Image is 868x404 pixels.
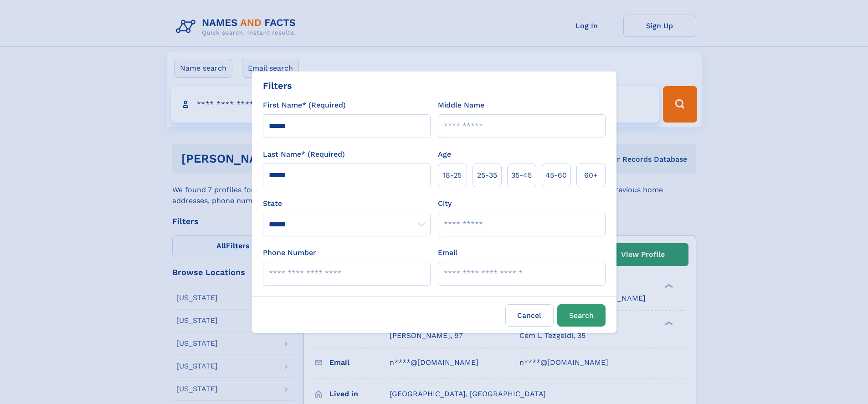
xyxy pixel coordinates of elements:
[263,79,292,92] div: Filters
[477,170,497,181] span: 25‑35
[438,198,452,209] label: City
[545,170,567,181] span: 45‑60
[263,198,431,209] label: State
[263,149,345,160] label: Last Name* (Required)
[438,247,457,258] label: Email
[557,304,606,327] button: Search
[443,170,462,181] span: 18‑25
[584,170,598,181] span: 60+
[505,304,554,327] label: Cancel
[511,170,532,181] span: 35‑45
[263,100,346,111] label: First Name* (Required)
[263,247,316,258] label: Phone Number
[438,100,484,111] label: Middle Name
[438,149,451,160] label: Age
